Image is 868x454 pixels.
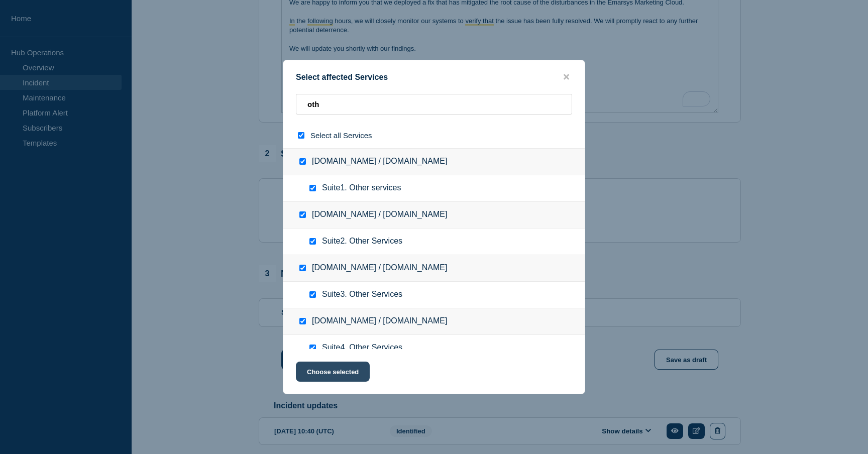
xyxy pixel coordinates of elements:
[561,72,572,82] button: close button
[309,291,316,298] input: Suite3. Other Services checkbox
[322,343,402,353] span: Suite4. Other Services
[309,238,316,245] input: Suite2. Other Services checkbox
[283,148,585,175] div: [DOMAIN_NAME] / [DOMAIN_NAME]
[310,131,372,140] span: Select all Services
[299,318,306,324] input: suite4.emarsys.net / suite.emarsys.net checkbox
[309,345,316,351] input: Suite4. Other Services checkbox
[299,211,306,218] input: suite2.emarsys.net / www1.emarsys.net checkbox
[296,94,572,115] input: Search
[322,290,402,300] span: Suite3. Other Services
[296,362,370,382] button: Choose selected
[283,72,585,82] div: Select affected Services
[298,132,304,139] input: select all checkbox
[283,202,585,229] div: [DOMAIN_NAME] / [DOMAIN_NAME]
[299,158,306,165] input: suite1.emarsys.net / www.emarsys.net checkbox
[283,255,585,282] div: [DOMAIN_NAME] / [DOMAIN_NAME]
[309,185,316,191] input: Suite1. Other services checkbox
[322,237,402,247] span: Suite2. Other Services
[322,183,401,193] span: Suite1. Other services
[283,308,585,335] div: [DOMAIN_NAME] / [DOMAIN_NAME]
[299,265,306,271] input: suite3.emarsys.net / login.emarsys.net checkbox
